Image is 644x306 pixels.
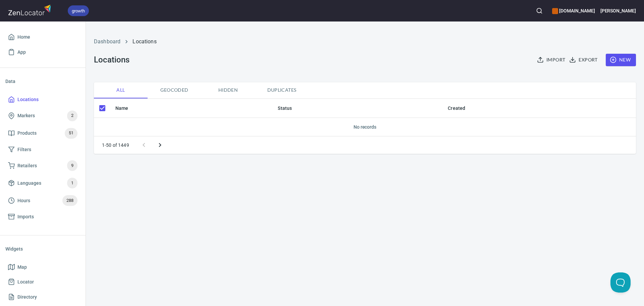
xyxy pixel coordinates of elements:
[205,86,251,94] span: Hidden
[65,129,77,137] span: 51
[94,55,129,64] h3: Locations
[568,54,600,66] button: Export
[442,99,636,118] th: Created
[532,3,547,18] button: Search
[5,125,80,142] a: Products51
[17,278,34,286] span: Locator
[67,179,77,187] span: 1
[538,56,565,64] span: Import
[600,3,636,18] button: [PERSON_NAME]
[17,129,37,137] span: Products
[17,95,39,104] span: Locations
[5,45,80,60] a: App
[552,8,558,14] button: color-CE600E
[98,86,144,94] span: All
[606,54,636,66] button: New
[552,3,595,18] div: Manage your apps
[5,107,80,125] a: Markers2
[17,162,37,170] span: Retailers
[5,30,80,45] a: Home
[8,3,53,17] img: zenlocator
[94,38,120,45] a: Dashboard
[5,92,80,107] a: Locations
[152,86,197,94] span: Geocoded
[68,5,89,16] div: growth
[17,48,26,56] span: App
[5,241,80,257] li: Widgets
[17,112,35,120] span: Markers
[5,209,80,224] a: Imports
[68,7,89,14] span: growth
[17,33,30,41] span: Home
[600,7,636,14] h6: [PERSON_NAME]
[67,112,77,120] span: 2
[5,142,80,157] a: Filters
[17,293,37,301] span: Directory
[94,38,636,46] nav: breadcrumb
[611,56,631,64] span: New
[5,192,80,209] a: Hours288
[17,145,31,154] span: Filters
[99,123,631,131] h6: No records
[571,56,597,64] span: Export
[152,137,168,153] button: Next page
[17,179,41,187] span: Languages
[17,263,27,271] span: Map
[132,38,156,45] a: Locations
[5,174,80,192] a: Languages1
[536,54,568,66] button: Import
[259,86,305,94] span: Duplicates
[5,290,80,305] a: Directory
[272,99,442,118] th: Status
[5,73,80,89] li: Data
[102,142,129,148] p: 1-50 of 1449
[5,274,80,290] a: Locator
[5,157,80,174] a: Retailers9
[67,162,77,170] span: 9
[62,197,77,205] span: 288
[17,213,34,221] span: Imports
[5,260,80,275] a: Map
[610,272,631,293] iframe: Help Scout Beacon - Open
[110,99,272,118] th: Name
[17,196,30,205] span: Hours
[552,7,595,14] h6: [DOMAIN_NAME]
